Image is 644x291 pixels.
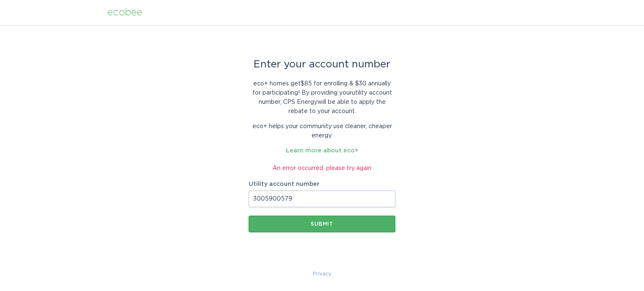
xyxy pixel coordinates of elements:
div: Submit [253,221,391,227]
a: Learn more about eco+ [286,148,358,154]
a: Privacy Policy & Terms of Use [313,269,331,278]
label: Utility account number [249,181,395,187]
p: eco+ helps your community use cleaner, cheaper energy. [249,122,395,140]
div: ecobee [107,8,142,17]
button: Submit [249,216,395,232]
div: An error occurred, please try again [249,164,395,173]
p: eco+ homes get $85 for enrolling & $30 annually for participating ! By providing your utility acc... [249,79,395,116]
div: Enter your account number [249,60,395,69]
